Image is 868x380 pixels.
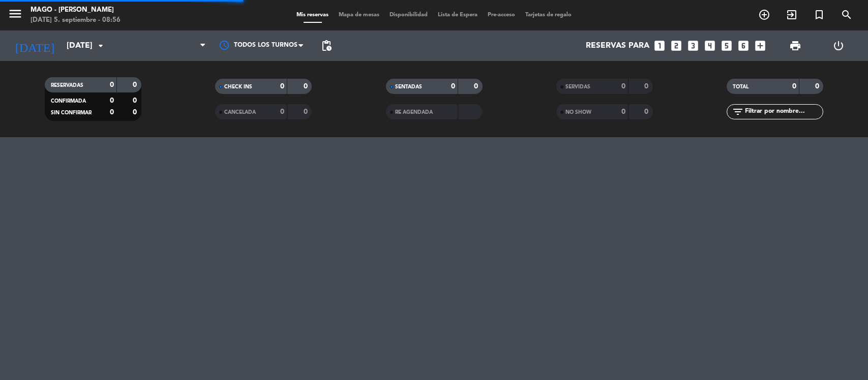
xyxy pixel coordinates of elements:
i: filter_list [732,106,744,118]
i: turned_in_not [813,9,825,21]
span: CHECK INS [224,84,252,89]
span: Pre-acceso [483,12,520,18]
strong: 0 [815,83,821,90]
button: menu [8,6,23,25]
strong: 0 [792,83,796,90]
strong: 0 [280,108,284,115]
i: exit_to_app [786,9,798,21]
i: menu [8,6,23,21]
i: looks_6 [737,39,750,52]
i: arrow_drop_down [95,40,107,52]
strong: 0 [110,109,114,116]
div: LOG OUT [817,30,860,61]
i: looks_one [653,39,666,52]
i: add_circle_outline [758,9,770,21]
span: Lista de Espera [433,12,483,18]
span: TOTAL [733,84,749,89]
input: Filtrar por nombre... [744,106,823,117]
strong: 0 [644,108,650,115]
strong: 0 [621,108,625,115]
span: Mapa de mesas [334,12,384,18]
span: Disponibilidad [384,12,433,18]
span: RESERVADAS [51,83,83,88]
span: SIN CONFIRMAR [51,110,92,115]
span: CANCELADA [224,110,256,115]
i: looks_5 [720,39,733,52]
span: SENTADAS [395,84,422,89]
strong: 0 [133,97,139,104]
strong: 0 [451,83,455,90]
strong: 0 [644,83,650,90]
i: [DATE] [8,35,62,57]
i: power_settings_new [832,40,845,52]
strong: 0 [474,83,480,90]
span: Reservas para [586,41,649,51]
strong: 0 [110,81,114,88]
span: RE AGENDADA [395,110,433,115]
span: pending_actions [320,40,333,52]
i: looks_3 [686,39,700,52]
span: Tarjetas de regalo [520,12,577,18]
span: SERVIDAS [565,84,590,89]
span: print [789,40,801,52]
div: [DATE] 5. septiembre - 08:56 [31,15,121,25]
span: NO SHOW [565,110,591,115]
strong: 0 [133,81,139,88]
i: looks_two [670,39,683,52]
span: CONFIRMADA [51,99,86,104]
span: Mis reservas [291,12,334,18]
i: search [841,9,853,21]
strong: 0 [280,83,284,90]
strong: 0 [304,108,310,115]
strong: 0 [621,83,625,90]
strong: 0 [304,83,310,90]
i: looks_4 [703,39,716,52]
strong: 0 [133,109,139,116]
div: Mago - [PERSON_NAME] [31,5,121,15]
i: add_box [754,39,767,52]
strong: 0 [110,97,114,104]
